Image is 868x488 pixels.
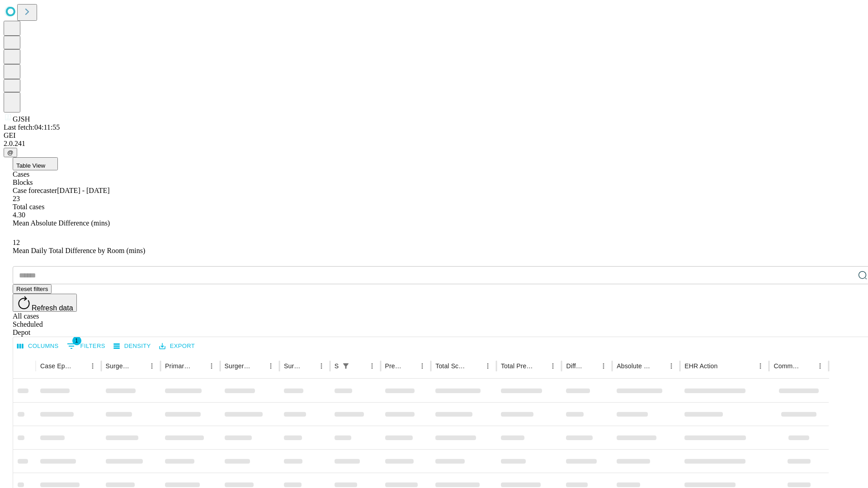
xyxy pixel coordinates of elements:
[225,362,251,370] div: Surgery Name
[4,123,60,131] span: Last fetch: 04:11:55
[754,360,767,372] button: Menu
[15,339,61,353] button: Select columns
[366,360,378,372] button: Menu
[718,360,731,372] button: Sort
[403,360,416,372] button: Sort
[4,140,864,148] div: 2.0.241
[205,360,218,372] button: Menu
[597,360,610,372] button: Menu
[16,286,48,292] span: Reset filters
[13,195,20,202] span: 23
[617,362,651,370] div: Absolute Difference
[57,187,109,194] span: [DATE] - [DATE]
[684,362,717,370] div: EHR Action
[193,360,205,372] button: Sort
[146,360,158,372] button: Menu
[13,219,110,227] span: Mean Absolute Difference (mins)
[353,360,366,372] button: Sort
[7,149,14,156] span: @
[157,339,197,353] button: Export
[264,360,277,372] button: Menu
[547,360,559,372] button: Menu
[13,247,145,254] span: Mean Daily Total Difference by Room (mins)
[13,294,77,312] button: Refresh data
[534,360,547,372] button: Sort
[801,360,814,372] button: Sort
[86,360,99,372] button: Menu
[13,115,30,123] span: GJSH
[74,360,86,372] button: Sort
[416,360,429,372] button: Menu
[481,360,494,372] button: Menu
[385,362,403,370] div: Predicted In Room Duration
[16,162,45,169] span: Table View
[13,239,20,246] span: 12
[4,131,864,140] div: GEI
[40,362,73,370] div: Case Epic Id
[32,304,73,312] span: Refresh data
[340,360,352,372] button: Show filters
[302,360,315,372] button: Sort
[4,148,17,157] button: @
[814,360,826,372] button: Menu
[133,360,146,372] button: Sort
[340,360,352,372] div: 1 active filter
[13,284,52,294] button: Reset filters
[72,336,81,345] span: 1
[665,360,678,372] button: Menu
[469,360,481,372] button: Sort
[585,360,597,372] button: Sort
[252,360,264,372] button: Sort
[13,187,57,194] span: Case forecaster
[284,362,302,370] div: Surgery Date
[501,362,533,370] div: Total Predicted Duration
[566,362,584,370] div: Difference
[106,362,132,370] div: Surgeon Name
[111,339,153,353] button: Density
[435,362,468,370] div: Total Scheduled Duration
[165,362,191,370] div: Primary Service
[335,362,339,370] div: Scheduled In Room Duration
[13,211,25,219] span: 4.30
[774,362,800,370] div: Comments
[315,360,328,372] button: Menu
[65,339,108,353] button: Show filters
[13,203,44,211] span: Total cases
[652,360,665,372] button: Sort
[13,157,58,170] button: Table View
